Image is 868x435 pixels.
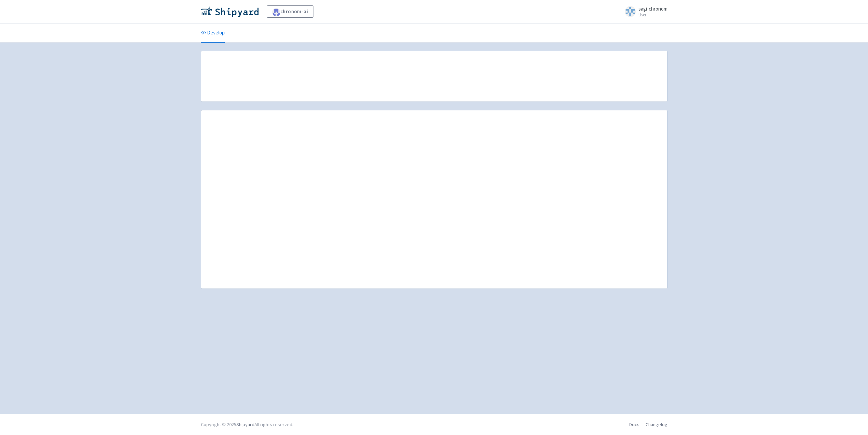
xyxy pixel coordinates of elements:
span: sagi-chronom [638,5,667,12]
a: Docs [629,421,639,428]
img: Shipyard logo [201,6,259,17]
a: Shipyard [236,421,254,428]
a: Changelog [646,421,667,428]
a: chronom-ai [267,5,314,18]
a: sagi-chronom User [621,6,667,17]
a: Develop [201,24,225,43]
div: Copyright © 2025 All rights reserved. [201,421,293,428]
small: User [638,13,667,17]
